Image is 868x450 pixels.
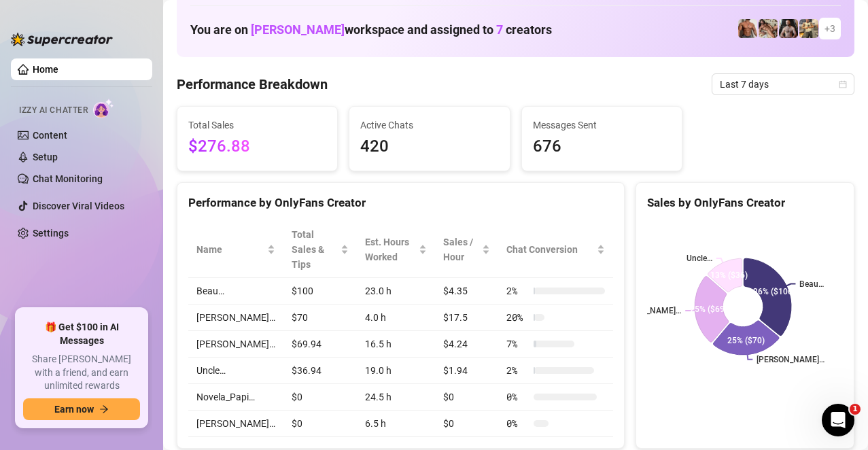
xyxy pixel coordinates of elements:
td: $0 [435,411,498,437]
td: $1.94 [435,358,498,384]
span: Active Chats [360,118,498,133]
td: 19.0 h [357,358,435,384]
span: 2 % [506,283,528,298]
td: Beau… [188,278,283,305]
span: Total Sales [188,118,326,133]
span: Total Sales & Tips [292,227,338,272]
td: 4.0 h [357,305,435,331]
td: $70 [283,305,357,331]
span: + 3 [824,21,835,36]
span: Earn now [54,404,94,415]
span: 676 [533,134,671,160]
span: Share [PERSON_NAME] with a friend, and earn unlimited rewards [23,353,140,393]
span: Messages Sent [533,118,671,133]
td: 16.5 h [357,331,435,358]
span: 7 [496,22,503,37]
td: Novela_Papi… [188,384,283,411]
button: Earn nowarrow-right [23,398,140,420]
span: Last 7 days [720,74,846,94]
span: 🎁 Get $100 in AI Messages [23,321,140,347]
td: $0 [283,411,357,437]
th: Sales / Hour [435,222,498,278]
th: Chat Conversion [498,222,613,278]
td: $4.35 [435,278,498,305]
img: Uncle [759,19,778,38]
span: $276.88 [188,134,326,160]
span: calendar [839,80,847,88]
div: Sales by OnlyFans Creator [647,194,843,212]
td: $36.94 [283,358,357,384]
div: Performance by OnlyFans Creator [188,194,613,212]
td: [PERSON_NAME]… [188,411,283,437]
a: Setup [33,152,58,162]
td: $17.5 [435,305,498,331]
img: AI Chatter [93,99,114,118]
th: Name [188,222,283,278]
h4: Performance Breakdown [177,75,328,94]
td: $100 [283,278,357,305]
td: $69.94 [283,331,357,358]
span: 7 % [506,336,528,351]
span: Sales / Hour [443,235,479,264]
a: Discover Viral Videos [33,201,124,211]
td: [PERSON_NAME]… [188,305,283,331]
text: [PERSON_NAME]… [757,355,825,364]
img: David [738,19,757,38]
span: Chat Conversion [506,242,594,257]
td: $4.24 [435,331,498,358]
a: Chat Monitoring [33,173,103,184]
img: Mr [799,19,818,38]
text: Uncle… [687,254,712,263]
td: Uncle… [188,358,283,384]
span: Name [196,242,264,257]
text: [PERSON_NAME]… [614,306,682,315]
td: $0 [283,384,357,411]
td: 6.5 h [357,411,435,437]
iframe: Intercom live chat [822,404,854,436]
span: [PERSON_NAME] [251,22,345,37]
img: Marcus [779,19,798,38]
td: [PERSON_NAME]… [188,331,283,358]
td: 24.5 h [357,384,435,411]
a: Content [33,130,67,141]
span: arrow-right [99,404,109,414]
text: Beau… [800,279,824,289]
a: Home [33,64,58,75]
span: 20 % [506,310,528,325]
span: 0 % [506,416,528,431]
th: Total Sales & Tips [283,222,357,278]
span: 1 [850,404,861,415]
span: 0 % [506,390,528,404]
a: Settings [33,228,69,239]
td: $0 [435,384,498,411]
td: 23.0 h [357,278,435,305]
img: logo-BBDzfeDw.svg [11,33,113,46]
span: 2 % [506,363,528,378]
div: Est. Hours Worked [365,235,416,264]
span: 420 [360,134,498,160]
span: Izzy AI Chatter [19,104,88,117]
h1: You are on workspace and assigned to creators [190,22,552,37]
